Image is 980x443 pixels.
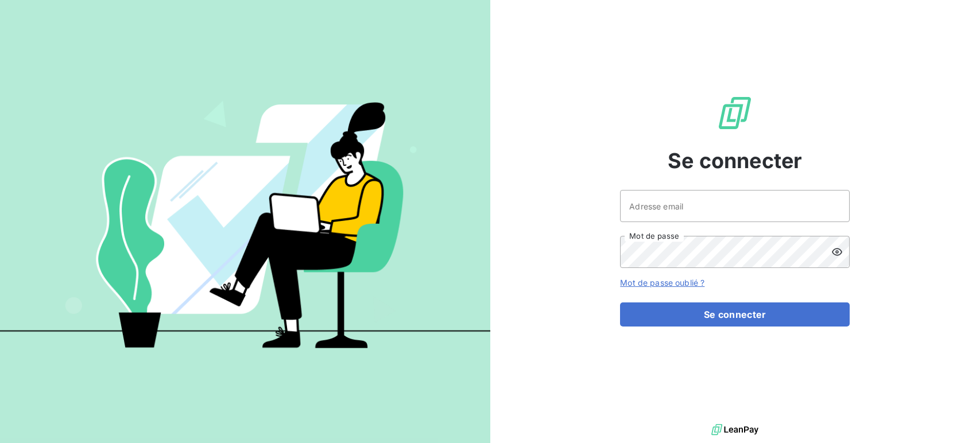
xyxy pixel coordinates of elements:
[620,278,704,287] a: Mot de passe oublié ?
[716,95,753,131] img: Logo LeanPay
[620,190,850,222] input: placeholder
[668,145,802,176] span: Se connecter
[620,302,850,327] button: Se connecter
[711,421,758,438] img: logo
